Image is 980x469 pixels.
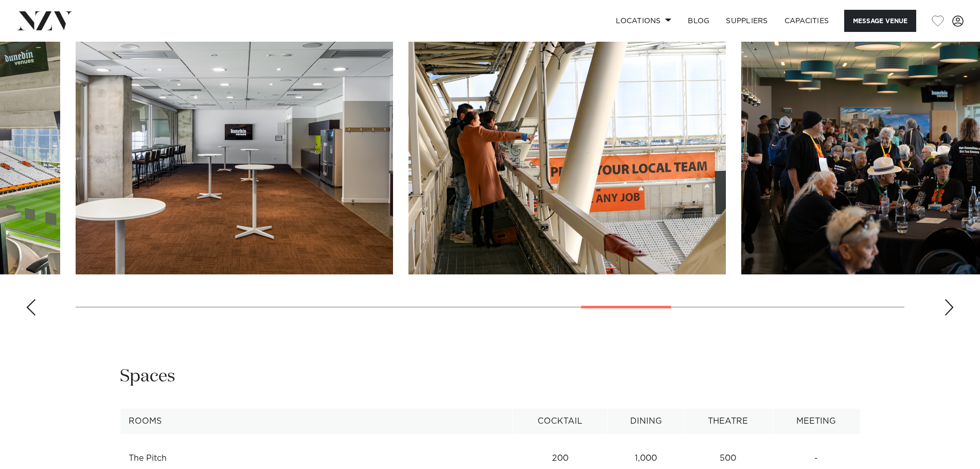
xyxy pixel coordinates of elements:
[772,409,860,434] th: Meeting
[684,409,772,434] th: Theatre
[680,10,718,32] a: BLOG
[718,10,776,32] a: SUPPLIERS
[408,41,726,274] swiper-slide: 16 / 23
[76,41,393,274] swiper-slide: 15 / 23
[608,10,680,32] a: Locations
[16,11,73,30] img: nzv-logo.png
[776,10,838,32] a: Capacities
[120,365,175,388] h2: Spaces
[608,409,684,434] th: Dining
[844,10,916,32] button: Message Venue
[512,409,608,434] th: Cocktail
[120,409,512,434] th: Rooms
